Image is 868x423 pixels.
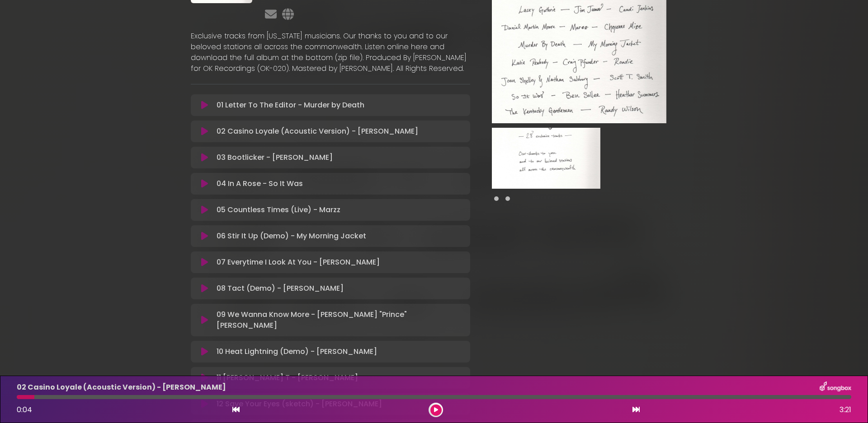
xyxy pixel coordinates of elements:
[840,404,851,415] span: 3:21
[217,346,377,357] p: 10 Heat Lightning (Demo) - [PERSON_NAME]
[492,128,600,189] img: VTNrOFRoSLGAMNB5FI85
[217,126,418,137] p: 02 Casino Loyale (Acoustic Version) - [PERSON_NAME]
[217,231,366,242] p: 06 Stir It Up (Demo) - My Morning Jacket
[217,309,464,331] p: 09 We Wanna Know More - [PERSON_NAME] "Prince" [PERSON_NAME]
[217,283,344,294] p: 08 Tact (Demo) - [PERSON_NAME]
[217,257,380,268] p: 07 Everytime I Look At You - [PERSON_NAME]
[217,152,333,163] p: 03 Bootlicker - [PERSON_NAME]
[17,404,32,415] span: 0:04
[217,178,303,189] p: 04 In A Rose - So It Was
[217,100,364,111] p: 01 Letter To The Editor - Murder by Death
[820,381,851,393] img: songbox-logo-white.png
[191,31,470,74] p: Exclusive tracks from [US_STATE] musicians. Our thanks to you and to our beloved stations all acr...
[217,205,340,215] p: 05 Countless Times (Live) - Marzz
[217,372,358,383] p: 11 [PERSON_NAME] T - [PERSON_NAME]
[17,382,226,393] p: 02 Casino Loyale (Acoustic Version) - [PERSON_NAME]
